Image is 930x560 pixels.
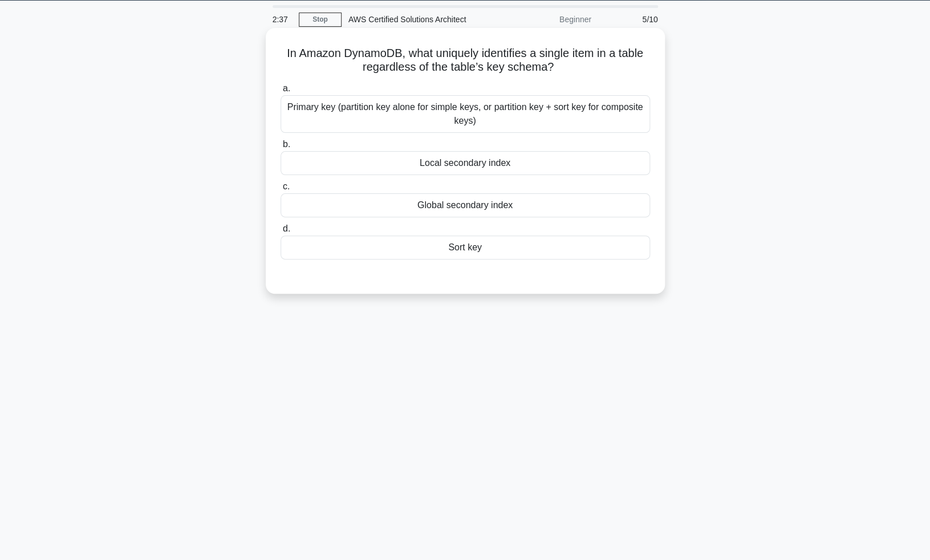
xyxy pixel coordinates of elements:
div: 2:37 [266,8,299,31]
div: Local secondary index [281,151,650,175]
div: AWS Certified Solutions Architect [342,8,498,31]
div: Beginner [498,8,598,31]
span: d. [283,224,290,233]
span: a. [283,83,290,93]
div: Global secondary index [281,193,650,217]
span: b. [283,139,290,149]
div: 5/10 [598,8,665,31]
div: Sort key [281,236,650,259]
div: Primary key (partition key alone for simple keys, or partition key + sort key for composite keys) [281,95,650,133]
span: c. [283,181,290,191]
h5: In Amazon DynamoDB, what uniquely identifies a single item in a table regardless of the table’s k... [279,46,651,75]
a: Stop [299,13,342,27]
